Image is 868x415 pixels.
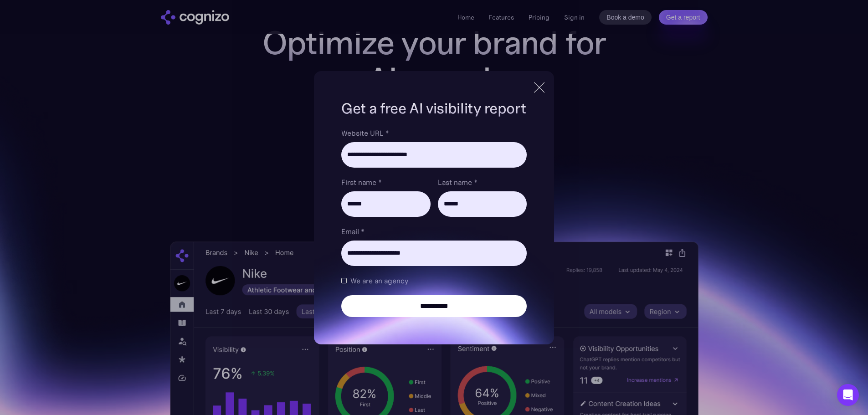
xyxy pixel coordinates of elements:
[341,226,526,237] label: Email *
[341,177,430,188] label: First name *
[341,128,526,138] label: Website URL *
[438,177,527,188] label: Last name *
[341,98,526,118] h1: Get a free AI visibility report
[350,275,408,286] span: We are an agency
[341,128,526,317] form: Brand Report Form
[837,384,859,406] div: Open Intercom Messenger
